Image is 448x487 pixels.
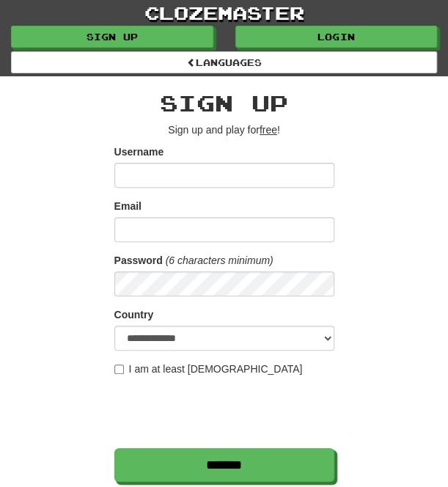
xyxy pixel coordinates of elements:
input: I am at least [DEMOGRAPHIC_DATA] [114,365,124,374]
label: Password [114,253,163,268]
label: Country [114,307,154,322]
iframe: reCAPTCHA [114,384,337,441]
em: (6 characters minimum) [166,255,273,266]
label: Username [114,144,164,159]
h2: Sign up [114,91,334,115]
label: I am at least [DEMOGRAPHIC_DATA] [114,362,303,376]
p: Sign up and play for ! [114,122,334,137]
a: Sign up [11,26,213,48]
u: free [260,124,277,136]
label: Email [114,199,142,213]
a: Login [235,26,438,48]
a: Languages [11,51,437,73]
